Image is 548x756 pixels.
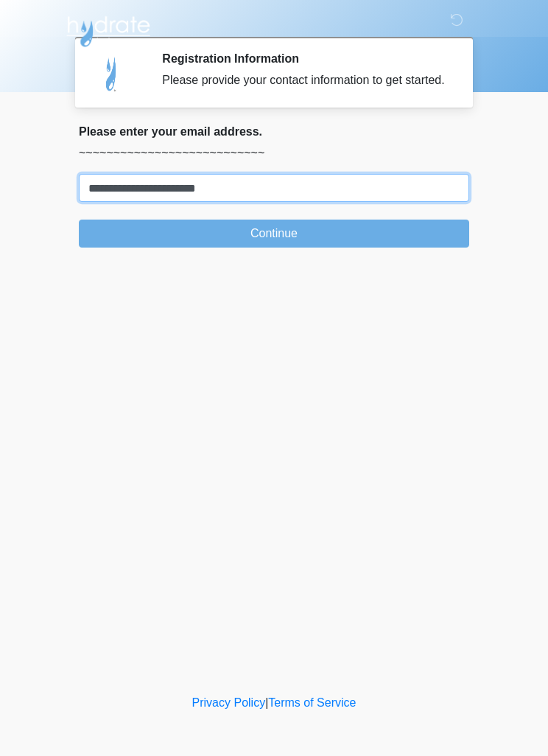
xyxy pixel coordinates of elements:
button: Continue [79,220,469,248]
h2: Please enter your email address. [79,125,469,139]
img: Agent Avatar [90,52,134,96]
p: ~~~~~~~~~~~~~~~~~~~~~~~~~~~ [79,144,469,162]
div: Please provide your contact information to get started. [162,71,447,89]
a: | [265,696,268,709]
a: Terms of Service [268,696,356,709]
img: Hydrate IV Bar - Chandler Logo [64,11,152,48]
a: Privacy Policy [192,696,266,709]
